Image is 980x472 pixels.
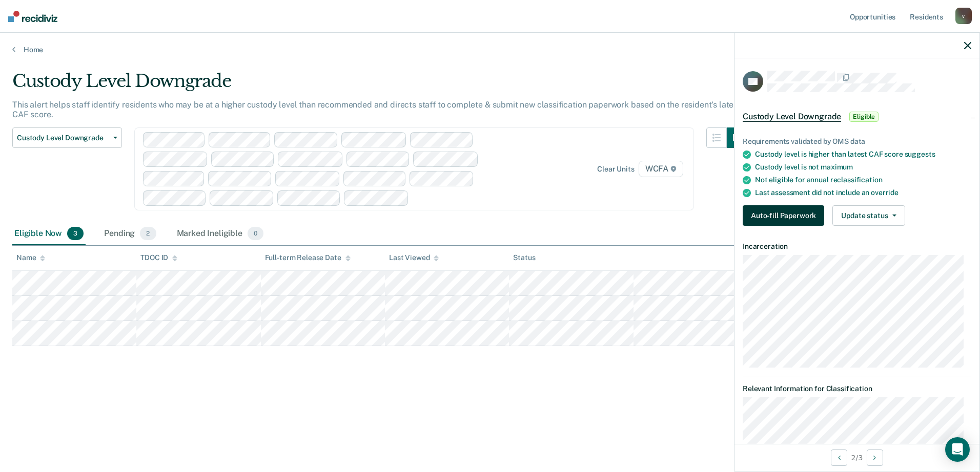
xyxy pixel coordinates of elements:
[743,205,824,226] button: Auto-fill Paperwork
[102,223,158,245] div: Pending
[16,253,45,262] div: Name
[905,150,935,158] span: suggests
[17,134,109,142] span: Custody Level Downgrade
[743,384,971,393] dt: Relevant Information for Classification
[734,444,979,471] div: 2 / 3
[849,112,879,122] span: Eligible
[867,449,883,466] button: Next Opportunity
[743,112,841,122] span: Custody Level Downgrade
[821,163,853,171] span: maximum
[755,163,971,171] div: Custody level is not
[248,227,263,240] span: 0
[831,449,847,466] button: Previous Opportunity
[755,188,971,197] div: Last assessment did not include an
[743,137,971,146] div: Requirements validated by OMS data
[871,188,899,197] span: override
[597,165,635,174] div: Clear units
[832,205,905,226] button: Update status
[743,242,971,251] dt: Incarceration
[389,253,439,262] div: Last Viewed
[639,161,683,177] span: WCFA
[955,8,972,24] div: v
[12,100,741,119] p: This alert helps staff identify residents who may be at a higher custody level than recommended a...
[734,100,979,133] div: Custody Level DowngradeEligible
[755,176,971,184] div: Not eligible for annual
[12,45,968,54] a: Home
[175,223,266,245] div: Marked Ineligible
[945,437,970,462] div: Open Intercom Messenger
[743,205,828,226] a: Navigate to form link
[830,176,883,184] span: reclassification
[12,223,86,245] div: Eligible Now
[8,11,57,22] img: Recidiviz
[755,150,971,159] div: Custody level is higher than latest CAF score
[265,253,351,262] div: Full-term Release Date
[67,227,84,240] span: 3
[140,253,177,262] div: TDOC ID
[140,227,156,240] span: 2
[12,71,747,100] div: Custody Level Downgrade
[513,253,535,262] div: Status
